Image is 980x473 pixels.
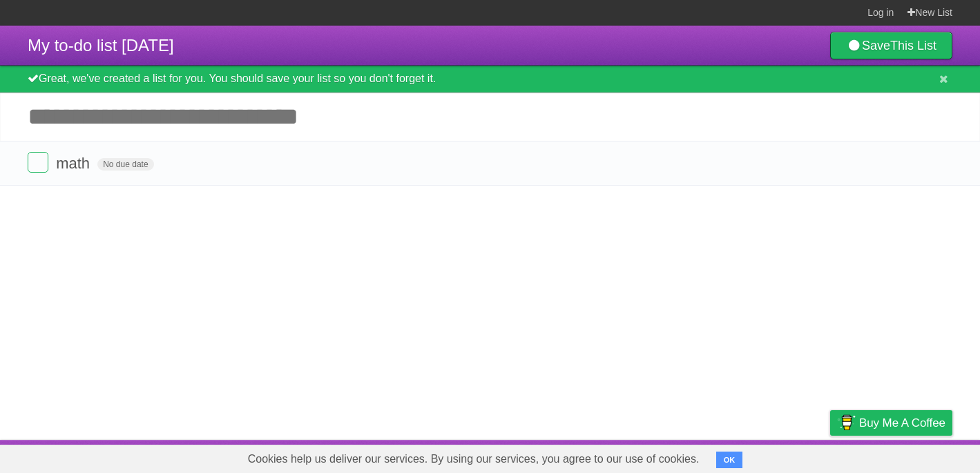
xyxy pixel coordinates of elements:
[692,443,748,470] a: Developers
[865,443,952,470] a: Suggest a feature
[234,445,713,473] span: Cookies help us deliver our services. By using our services, you agree to our use of cookies.
[28,36,174,55] span: My to-do list [DATE]
[830,410,952,436] a: Buy me a coffee
[28,152,48,173] label: Done
[716,452,743,468] button: OK
[646,443,675,470] a: About
[812,443,848,470] a: Privacy
[837,411,856,434] img: Buy me a coffee
[56,155,93,172] span: math
[890,39,936,52] b: This List
[97,158,153,171] span: No due date
[830,32,952,59] a: SaveThis List
[765,443,796,470] a: Terms
[859,411,945,435] span: Buy me a coffee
